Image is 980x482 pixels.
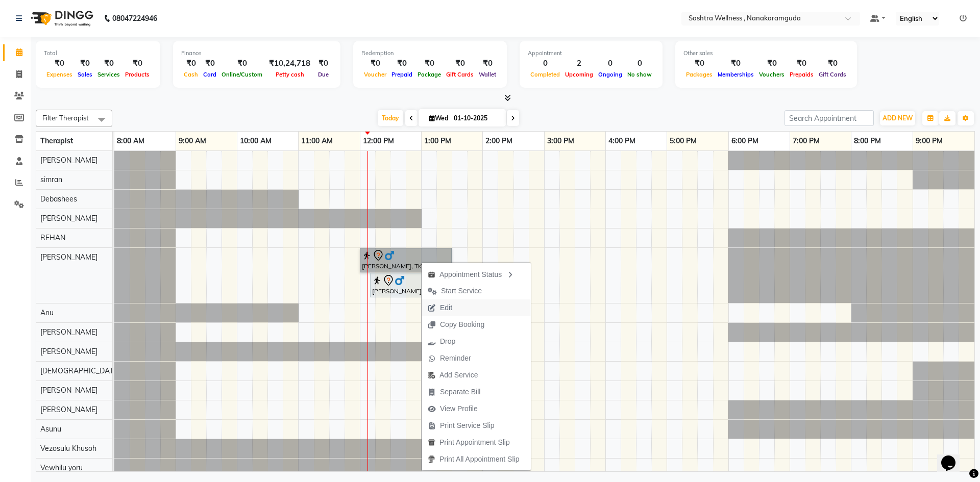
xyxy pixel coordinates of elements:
[625,58,654,69] div: 0
[439,370,478,380] span: Add Service
[40,444,96,453] span: Vezosulu Khusoh
[95,58,122,69] div: ₹0
[476,71,499,78] span: Wallet
[44,71,75,78] span: Expenses
[439,437,510,448] span: Print Appointment Slip
[44,49,152,58] div: Total
[596,58,625,69] div: 0
[273,71,307,78] span: Petty cash
[176,134,209,148] a: 9:00 AM
[528,49,654,58] div: Appointment
[389,58,415,69] div: ₹0
[476,58,499,69] div: ₹0
[787,58,816,69] div: ₹0
[428,271,435,278] img: apt_status.png
[315,71,331,78] span: Due
[26,4,96,33] img: logo
[415,58,444,69] div: ₹0
[361,71,389,78] span: Voucher
[40,194,77,204] span: Debashees
[880,111,915,125] button: ADD NEW
[440,387,480,397] span: Separate Bill
[683,71,715,78] span: Packages
[444,58,476,69] div: ₹0
[816,71,849,78] span: Gift Cards
[937,441,970,472] iframe: chat widget
[378,110,403,126] span: Today
[219,58,265,69] div: ₹0
[361,49,499,58] div: Redemption
[428,455,435,463] img: printall.png
[439,454,519,465] span: Print All Appointment Slip
[201,58,219,69] div: ₹0
[816,58,849,69] div: ₹0
[40,347,97,356] span: [PERSON_NAME]
[440,403,478,414] span: View Profile
[883,114,913,122] span: ADD NEW
[528,71,562,78] span: Completed
[40,405,97,414] span: [PERSON_NAME]
[40,252,97,262] span: [PERSON_NAME]
[729,134,761,148] a: 6:00 PM
[545,134,577,148] a: 3:00 PM
[422,134,454,148] a: 1:00 PM
[715,71,756,78] span: Memberships
[40,327,97,337] span: [PERSON_NAME]
[40,366,120,375] span: [DEMOGRAPHIC_DATA]
[785,110,874,126] input: Search Appointment
[441,286,482,296] span: Start Service
[114,134,147,148] a: 8:00 AM
[683,49,849,58] div: Other sales
[237,134,274,148] a: 10:00 AM
[444,71,476,78] span: Gift Cards
[913,134,945,148] a: 9:00 PM
[40,386,97,395] span: [PERSON_NAME]
[40,233,65,242] span: REHAN
[181,71,201,78] span: Cash
[422,265,531,283] div: Appointment Status
[112,4,157,33] b: 08047224946
[440,319,484,330] span: Copy Booking
[683,58,715,69] div: ₹0
[181,49,332,58] div: Finance
[440,420,495,431] span: Print Service Slip
[756,58,787,69] div: ₹0
[360,134,397,148] a: 12:00 PM
[361,58,389,69] div: ₹0
[42,114,89,122] span: Filter Therapist
[95,71,122,78] span: Services
[483,134,515,148] a: 2:00 PM
[122,71,152,78] span: Products
[122,58,152,69] div: ₹0
[625,71,654,78] span: No show
[428,371,435,379] img: add-service.png
[265,58,314,69] div: ₹10,24,718
[299,134,335,148] a: 11:00 AM
[562,58,596,69] div: 2
[75,71,95,78] span: Sales
[562,71,596,78] span: Upcoming
[314,58,332,69] div: ₹0
[415,71,444,78] span: Package
[428,439,435,446] img: printapt.png
[44,58,75,69] div: ₹0
[427,114,451,122] span: Wed
[528,58,562,69] div: 0
[40,136,73,145] span: Therapist
[596,71,625,78] span: Ongoing
[181,58,201,69] div: ₹0
[201,71,219,78] span: Card
[371,274,430,296] div: [PERSON_NAME], TK01, 12:10 PM-01:10 PM, CLASSIC MASSAGES -Deep Tissue Massage ( 60 mins )
[219,71,265,78] span: Online/Custom
[40,156,97,165] span: [PERSON_NAME]
[389,71,415,78] span: Prepaid
[75,58,95,69] div: ₹0
[440,336,455,347] span: Drop
[440,353,471,364] span: Reminder
[451,111,502,126] input: 2025-10-01
[851,134,884,148] a: 8:00 PM
[40,214,97,223] span: [PERSON_NAME]
[40,308,54,317] span: Anu
[787,71,816,78] span: Prepaids
[790,134,822,148] a: 7:00 PM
